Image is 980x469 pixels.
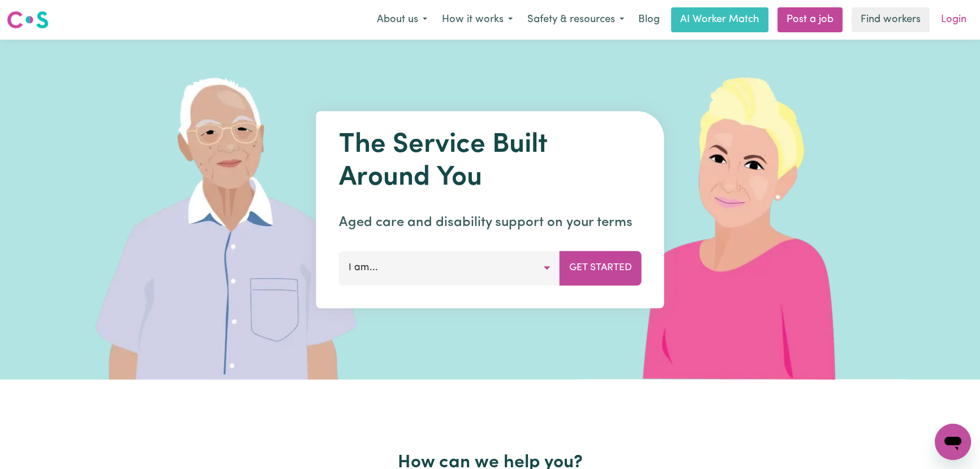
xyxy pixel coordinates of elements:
[560,251,642,285] button: Get Started
[339,129,642,194] h1: The Service Built Around You
[520,8,631,32] button: Safety & resources
[7,7,49,33] a: Careseekers logo
[7,10,49,30] img: Careseekers logo
[631,7,667,32] a: Blog
[777,7,843,32] a: Post a job
[369,8,435,32] button: About us
[435,8,520,32] button: How it works
[339,212,642,233] p: Aged care and disability support on your terms
[339,251,560,285] button: I am...
[671,7,768,32] a: AI Worker Match
[852,7,930,32] a: Find workers
[934,7,973,32] a: Login
[935,424,971,460] iframe: Button to launch messaging window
